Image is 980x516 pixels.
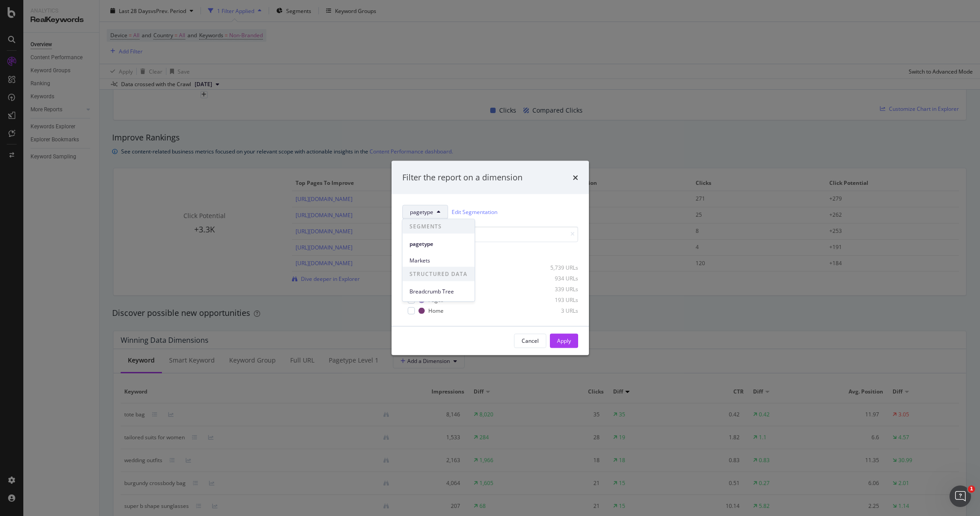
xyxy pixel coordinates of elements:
div: Cancel [522,337,539,345]
div: 934 URLs [534,275,578,282]
button: Cancel [514,333,546,348]
div: Select all data available [402,249,578,257]
div: 339 URLs [534,285,578,293]
div: 5,739 URLs [534,264,578,271]
span: Markets [409,256,467,264]
div: modal [392,161,589,355]
button: Apply [550,333,578,348]
span: pagetype [410,208,433,216]
iframe: Intercom live chat [950,485,971,507]
div: times [573,172,578,184]
span: 1 [968,485,975,493]
div: 3 URLs [534,307,578,315]
span: Breadcrumb Tree [409,287,467,295]
a: Edit Segmentation [452,207,497,217]
span: STRUCTURED DATA [402,267,475,281]
div: Home [428,307,444,315]
div: 193 URLs [534,296,578,304]
button: pagetype [402,205,448,219]
span: SEGMENTS [402,219,475,234]
div: Filter the report on a dimension [402,172,523,184]
input: Search [402,226,578,242]
div: Apply [557,337,571,345]
span: pagetype [409,240,467,248]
